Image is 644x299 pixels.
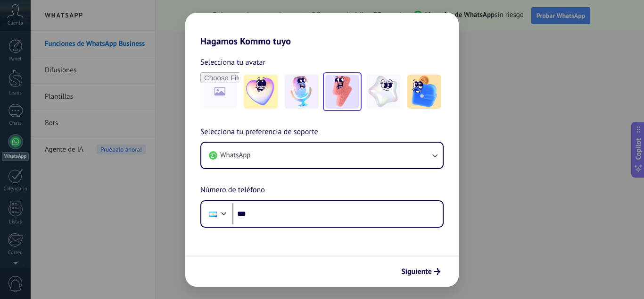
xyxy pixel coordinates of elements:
button: WhatsApp [201,143,443,168]
span: WhatsApp [220,151,250,160]
img: -1.jpeg [244,75,278,109]
img: -4.jpeg [366,75,400,109]
span: Selecciona tu avatar [200,56,265,68]
img: -2.jpeg [285,75,319,109]
span: Siguiente [401,268,432,275]
span: Número de teléfono [200,184,265,196]
img: -5.jpeg [407,75,441,109]
div: Argentina: + 54 [204,204,222,224]
h2: Hagamos Kommo tuyo [185,13,459,47]
img: -3.jpeg [325,75,359,109]
span: Selecciona tu preferencia de soporte [200,126,318,138]
button: Siguiente [397,264,445,280]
